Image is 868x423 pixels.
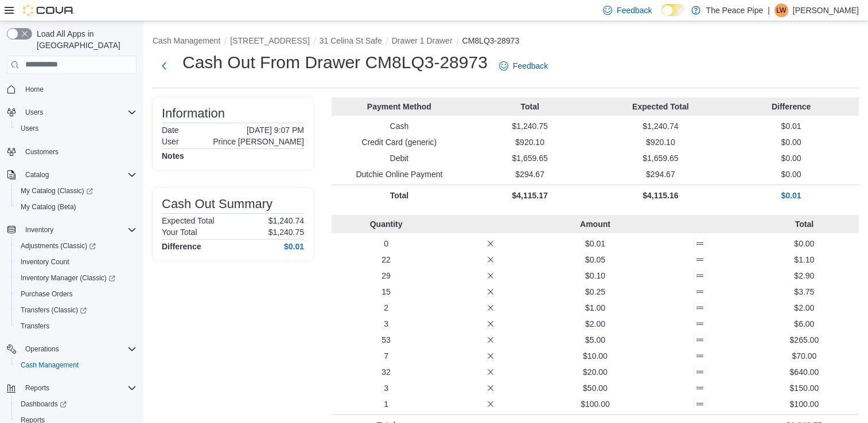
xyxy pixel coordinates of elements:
p: $1.00 [545,302,645,314]
p: $3.75 [754,286,854,297]
p: $265.00 [754,334,854,346]
p: $0.00 [728,136,854,148]
a: Customers [21,145,63,159]
h4: $0.01 [284,242,304,251]
p: $1,240.74 [268,216,304,225]
h4: Difference [162,242,201,251]
p: The Peace Pipe [706,3,764,17]
p: | [768,3,770,17]
p: $4,115.17 [467,190,593,201]
span: Cash Management [21,361,79,370]
h3: Information [162,107,225,120]
span: Adjustments (Classic) [21,241,96,250]
span: Reports [21,381,137,395]
p: $0.01 [728,120,854,132]
p: $100.00 [754,398,854,410]
button: Home [2,81,141,97]
span: Inventory [25,225,53,234]
p: 3 [336,382,436,394]
h6: User [162,137,179,146]
p: 15 [336,286,436,297]
button: CM8LQ3-28973 [462,36,520,45]
p: 29 [336,270,436,281]
p: $2.00 [754,302,854,314]
span: Dashboards [16,397,137,411]
h1: Cash Out From Drawer CM8LQ3-28973 [182,51,488,74]
a: Home [21,83,48,96]
span: Users [21,105,137,119]
p: $20.00 [545,366,645,378]
p: Expected Total [598,101,724,112]
button: Catalog [2,167,141,183]
p: 22 [336,254,436,265]
p: $4,115.16 [598,190,724,201]
span: Dashboards [21,399,67,409]
a: My Catalog (Classic) [11,183,141,199]
h3: Cash Out Summary [162,197,273,211]
span: Purchase Orders [16,287,137,301]
p: $100.00 [545,398,645,410]
nav: An example of EuiBreadcrumbs [153,35,859,49]
span: Transfers [16,319,137,333]
button: 31 Celina St Safe [320,36,382,45]
span: Inventory Manager (Classic) [21,273,115,283]
a: My Catalog (Classic) [16,184,98,198]
a: Dashboards [16,397,71,411]
span: Operations [25,344,59,354]
span: Home [25,85,44,94]
a: Transfers (Classic) [16,303,91,317]
p: $2.00 [545,318,645,330]
span: Cash Management [16,358,137,372]
p: Credit Card (generic) [336,136,462,148]
span: Purchase Orders [21,289,73,299]
p: Total [467,101,593,112]
img: Cova [23,5,75,16]
p: $1,240.74 [598,120,724,132]
a: Inventory Manager (Classic) [11,270,141,286]
button: Users [21,105,48,119]
h6: Date [162,126,179,135]
a: Purchase Orders [16,287,77,301]
button: Reports [21,381,54,395]
p: $1,659.65 [598,152,724,164]
a: Inventory Manager (Classic) [16,271,120,285]
span: Inventory Count [21,257,69,267]
a: Users [16,122,43,135]
p: $10.00 [545,350,645,362]
p: $294.67 [467,169,593,180]
a: My Catalog (Beta) [16,200,81,214]
span: Operations [21,342,137,356]
a: Feedback [495,54,552,77]
p: $70.00 [754,350,854,362]
span: Users [21,124,38,133]
p: $0.10 [545,270,645,281]
p: $294.67 [598,169,724,180]
a: Dashboards [11,396,141,412]
p: $0.01 [545,238,645,249]
p: Prince [PERSON_NAME] [213,137,304,146]
span: My Catalog (Beta) [16,200,137,214]
p: Cash [336,120,462,132]
p: [DATE] 9:07 PM [247,126,304,135]
p: $2.90 [754,270,854,281]
button: Users [2,104,141,120]
a: Inventory Count [16,255,74,269]
p: $920.10 [598,136,724,148]
span: My Catalog (Beta) [21,202,76,211]
p: $0.25 [545,286,645,297]
p: Total [754,218,854,230]
p: $6.00 [754,318,854,330]
p: $1,240.75 [268,228,304,237]
button: Customers [2,143,141,160]
p: 3 [336,318,436,330]
h6: Expected Total [162,216,215,225]
button: Inventory [2,222,141,238]
span: Inventory [21,223,137,237]
button: Operations [2,341,141,357]
span: LW [776,3,786,17]
button: Reports [2,380,141,396]
button: Cash Management [153,36,220,45]
a: Cash Management [16,358,83,372]
p: Payment Method [336,101,462,112]
button: Users [11,120,141,136]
